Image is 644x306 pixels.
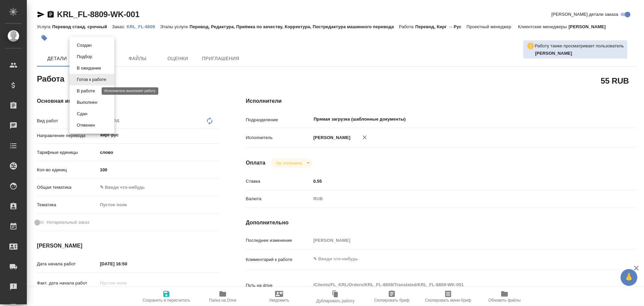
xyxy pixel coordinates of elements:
[75,53,94,60] button: Подбор
[75,87,97,95] button: В работе
[75,42,94,49] button: Создан
[75,76,108,83] button: Готов к работе
[75,99,99,106] button: Выполнен
[75,122,97,129] button: Отменен
[75,64,103,72] button: В ожидании
[75,110,89,118] button: Сдан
